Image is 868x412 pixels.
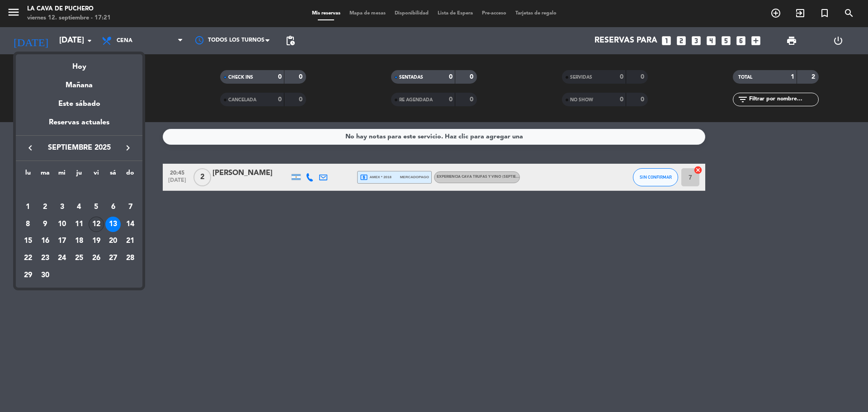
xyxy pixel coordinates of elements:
[122,250,139,267] td: 28 de septiembre de 2025
[53,199,71,216] td: 3 de septiembre de 2025
[105,199,121,215] div: 6
[19,267,37,284] td: 29 de septiembre de 2025
[71,250,88,267] td: 25 de septiembre de 2025
[53,168,71,182] th: miércoles
[71,199,88,216] td: 4 de septiembre de 2025
[38,268,53,283] div: 30
[19,168,37,182] th: lunes
[16,54,142,73] div: Hoy
[89,251,104,266] div: 26
[38,233,53,249] div: 16
[20,199,36,215] div: 1
[20,217,36,232] div: 8
[19,216,37,233] td: 8 de septiembre de 2025
[53,250,71,267] td: 24 de septiembre de 2025
[105,168,122,182] th: sábado
[123,217,138,232] div: 14
[22,142,38,154] button: keyboard_arrow_left
[37,250,54,267] td: 23 de septiembre de 2025
[16,117,142,135] div: Reservas actuales
[37,267,54,284] td: 30 de septiembre de 2025
[16,91,142,117] div: Este sábado
[37,199,54,216] td: 2 de septiembre de 2025
[37,232,54,250] td: 16 de septiembre de 2025
[105,216,122,233] td: 13 de septiembre de 2025
[71,216,88,233] td: 11 de septiembre de 2025
[19,199,37,216] td: 1 de septiembre de 2025
[54,233,70,249] div: 17
[37,216,54,233] td: 9 de septiembre de 2025
[38,199,53,215] div: 2
[71,217,87,232] div: 11
[123,251,138,266] div: 28
[71,199,87,215] div: 4
[19,181,139,199] td: SEP.
[123,199,138,215] div: 7
[89,217,104,232] div: 12
[54,251,70,266] div: 24
[88,250,105,267] td: 26 de septiembre de 2025
[20,268,36,283] div: 29
[53,232,71,250] td: 17 de septiembre de 2025
[25,142,36,153] i: keyboard_arrow_left
[105,250,122,267] td: 27 de septiembre de 2025
[122,168,139,182] th: domingo
[105,251,121,266] div: 27
[89,199,104,215] div: 5
[105,199,122,216] td: 6 de septiembre de 2025
[105,217,121,232] div: 13
[16,73,142,91] div: Mañana
[37,168,54,182] th: martes
[20,251,36,266] div: 22
[54,199,70,215] div: 3
[71,168,88,182] th: jueves
[71,233,87,249] div: 18
[122,216,139,233] td: 14 de septiembre de 2025
[122,199,139,216] td: 7 de septiembre de 2025
[19,250,37,267] td: 22 de septiembre de 2025
[20,233,36,249] div: 15
[89,233,104,249] div: 19
[38,251,53,266] div: 23
[105,232,122,250] td: 20 de septiembre de 2025
[38,217,53,232] div: 9
[88,232,105,250] td: 19 de septiembre de 2025
[88,199,105,216] td: 5 de septiembre de 2025
[105,233,121,249] div: 20
[19,232,37,250] td: 15 de septiembre de 2025
[53,216,71,233] td: 10 de septiembre de 2025
[120,142,136,154] button: keyboard_arrow_right
[122,232,139,250] td: 21 de septiembre de 2025
[123,233,138,249] div: 21
[88,216,105,233] td: 12 de septiembre de 2025
[123,142,133,153] i: keyboard_arrow_right
[54,217,70,232] div: 10
[88,168,105,182] th: viernes
[38,142,120,154] span: septiembre 2025
[71,232,88,250] td: 18 de septiembre de 2025
[71,251,87,266] div: 25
